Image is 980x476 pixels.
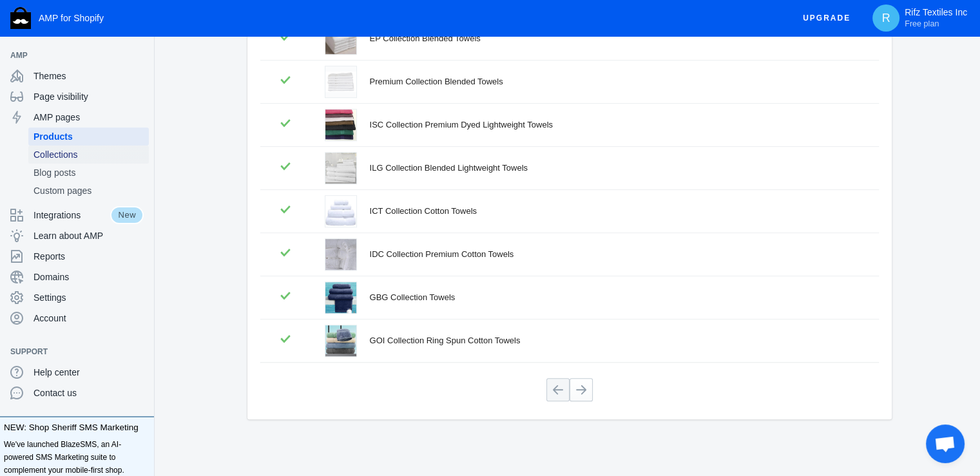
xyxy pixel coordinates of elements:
a: Domains [5,267,149,287]
span: Integrations [34,209,110,222]
span: Contact us [34,386,144,399]
a: Account [5,308,149,328]
span: R [879,12,892,24]
img: Shop Sheriff Logo [10,7,31,29]
div: GOI Collection Ring Spun Cotton Towels [370,334,863,347]
div: IDC Collection Premium Cotton Towels [370,248,863,261]
span: Account [34,312,144,325]
span: Blog posts [34,166,144,179]
img: dc_collection_towels.jpg [325,239,356,270]
span: Help center [34,366,144,379]
span: Page visibility [34,90,144,103]
div: GBG Collection Towels [370,291,863,304]
img: ILGCOllectionTowels_2ad716eb-19e4-4709-93bc-fd384c0269d4.jpg [325,153,356,184]
span: Products [34,130,144,143]
p: Rifz Textiles Inc [905,7,967,29]
a: Learn about AMP [5,225,149,246]
a: Themes [5,66,149,86]
a: Settings [5,287,149,308]
span: Free plan [905,19,939,29]
a: Blog posts [28,164,149,182]
span: Learn about AMP [34,229,144,242]
a: Page visibility [5,86,149,107]
img: economy_towels_4_4.png [325,71,356,92]
div: ICT Collection Cotton Towels [370,205,863,218]
span: AMP for Shopify [39,13,104,23]
span: Settings [34,291,144,304]
img: GBGCollectionTowels.png [325,282,356,313]
span: New [110,206,144,224]
a: AMP pages [5,107,149,128]
span: Custom pages [34,184,144,197]
a: Products [28,128,149,146]
span: AMP [10,49,131,62]
button: Add a sales channel [131,53,151,58]
button: Add a sales channel [131,349,151,354]
div: ISC Collection Premium Dyed Lightweight Towels [370,119,863,131]
button: Upgrade [793,6,861,30]
a: Contact us [5,383,149,403]
span: Domains [34,271,144,283]
div: EP Collection Blended Towels [370,32,863,45]
img: ILGCollectionTowels.jpg [325,23,356,54]
img: GOICollectionTowels.jpg [325,325,356,356]
a: IntegrationsNew [5,205,149,225]
span: AMP pages [34,111,144,124]
img: ISCCollectionResize_603e0372-a8f5-468d-8a20-e1b64626c7da.jpg [325,109,356,140]
img: ct_collection_2_5.jpg [325,196,356,227]
span: Reports [34,250,144,263]
div: Premium Collection Blended Towels [370,75,863,88]
span: Themes [34,70,144,82]
div: ILG Collection Blended Lightweight Towels [370,162,863,175]
a: Collections [28,146,149,164]
a: Reports [5,246,149,267]
div: Open chat [926,424,965,463]
span: Collections [34,148,144,161]
span: Upgrade [803,6,850,30]
span: Support [10,345,131,358]
a: Custom pages [28,182,149,200]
